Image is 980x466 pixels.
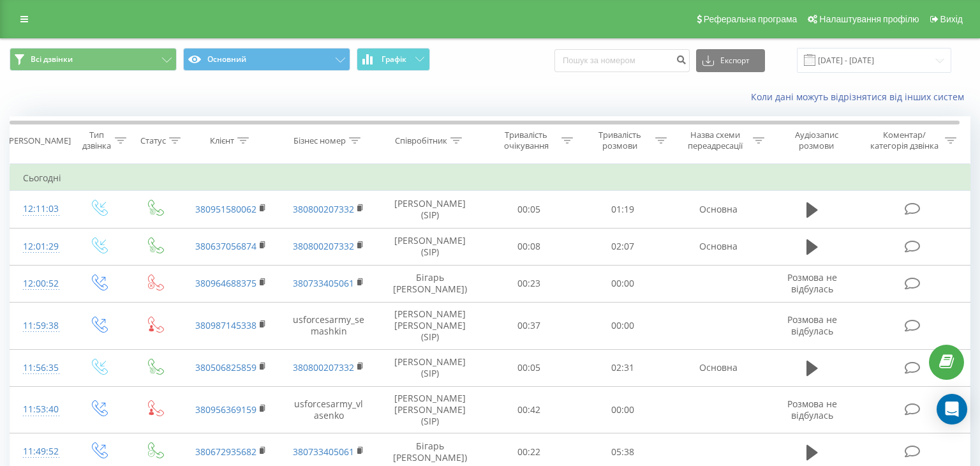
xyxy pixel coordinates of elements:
[377,228,482,265] td: [PERSON_NAME] (SIP)
[482,349,576,386] td: 00:05
[704,14,798,24] span: Реферальна програма
[377,349,482,386] td: [PERSON_NAME] (SIP)
[293,361,354,373] a: 380800207332
[670,228,768,265] td: Основна
[779,130,854,151] div: Аудіозапис розмови
[937,394,967,425] div: Open Intercom Messenger
[377,191,482,228] td: [PERSON_NAME] (SIP)
[195,277,256,289] a: 380964688375
[280,302,378,349] td: usforcesarmy_semashkin
[377,265,482,302] td: Бігарь [PERSON_NAME])
[23,356,57,380] div: 11:56:35
[576,386,670,433] td: 00:00
[357,48,430,71] button: Графік
[382,55,406,64] span: Графік
[293,446,354,458] a: 380733405061
[377,386,482,433] td: [PERSON_NAME] [PERSON_NAME] (SIP)
[787,398,837,421] span: Розмова не відбулась
[195,240,256,252] a: 380637056874
[787,271,837,295] span: Розмова не відбулась
[23,397,57,422] div: 11:53:40
[23,197,57,222] div: 12:11:03
[576,265,670,302] td: 00:00
[293,240,354,252] a: 380800207332
[482,191,576,228] td: 00:05
[293,203,354,215] a: 380800207332
[140,135,166,146] div: Статус
[867,130,942,151] div: Коментар/категорія дзвінка
[183,48,350,71] button: Основний
[819,14,919,24] span: Налаштування профілю
[23,439,57,464] div: 11:49:52
[195,361,256,373] a: 380506825859
[576,302,670,349] td: 00:00
[23,271,57,296] div: 12:00:52
[482,386,576,433] td: 00:42
[195,203,256,215] a: 380951580062
[588,130,652,151] div: Тривалість розмови
[494,130,558,151] div: Тривалість очікування
[670,191,768,228] td: Основна
[482,265,576,302] td: 00:23
[670,349,768,386] td: Основна
[554,49,690,72] input: Пошук за номером
[576,228,670,265] td: 02:07
[210,135,234,146] div: Клієнт
[576,191,670,228] td: 01:19
[10,48,177,71] button: Всі дзвінки
[23,313,57,338] div: 11:59:38
[681,130,750,151] div: Назва схеми переадресації
[395,135,447,146] div: Співробітник
[280,386,378,433] td: usforcesarmy_vlasenko
[696,49,765,72] button: Експорт
[195,403,256,416] a: 380956369159
[940,14,963,24] span: Вихід
[751,91,970,103] a: Коли дані можуть відрізнятися вiд інших систем
[576,349,670,386] td: 02:31
[482,302,576,349] td: 00:37
[23,234,57,259] div: 12:01:29
[81,130,112,151] div: Тип дзвінка
[195,446,256,458] a: 380672935682
[31,54,73,64] span: Всі дзвінки
[195,319,256,331] a: 380987145338
[482,228,576,265] td: 00:08
[377,302,482,349] td: [PERSON_NAME] [PERSON_NAME] (SIP)
[293,135,346,146] div: Бізнес номер
[10,165,970,191] td: Сьогодні
[6,135,71,146] div: [PERSON_NAME]
[293,277,354,289] a: 380733405061
[787,313,837,337] span: Розмова не відбулась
